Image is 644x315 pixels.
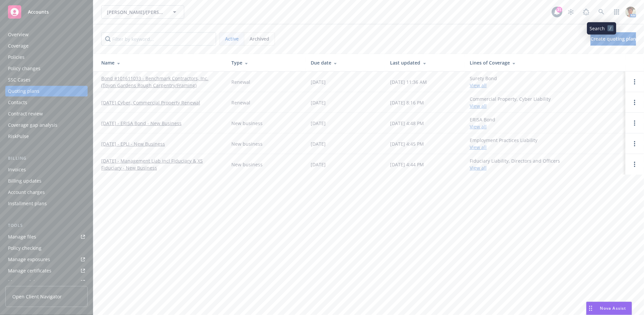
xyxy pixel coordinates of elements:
div: [DATE] 8:16 PM [390,99,424,106]
a: Invoices [5,164,88,175]
a: View all [470,103,487,109]
a: Account charges [5,187,88,198]
div: Policy changes [8,63,40,74]
div: Coverage gap analysis [8,120,57,130]
div: Employment Practices Liability [470,137,537,151]
a: Switch app [610,5,623,19]
a: View all [470,123,487,130]
div: Surety Bond [470,75,497,89]
a: [DATE] Cyber, Commercial Property Renewal [101,99,200,106]
div: [DATE] 4:45 PM [390,140,424,147]
a: Stop snowing [564,5,578,19]
div: Commercial Property, Cyber Liability [470,95,551,109]
div: 31 [556,7,562,13]
button: [PERSON_NAME]/[PERSON_NAME] Construction, Inc. [101,5,184,19]
a: Overview [5,29,88,40]
div: Due date [311,59,379,66]
div: Renewal [231,99,250,106]
div: [DATE] [311,161,326,168]
a: Open options [631,98,639,106]
div: Fiduciary Liability, Directors and Officers [470,157,560,171]
a: [DATE] - ERISA Bond - New Business [101,120,182,127]
a: Manage files [5,232,88,242]
div: New business [231,140,263,147]
span: Active [225,35,239,42]
a: RiskPulse [5,131,88,142]
a: Quoting plans [5,86,88,96]
div: Drag to move [587,302,595,315]
span: Archived [250,35,269,42]
a: View all [470,82,487,88]
a: Report a Bug [580,5,593,19]
div: New business [231,120,263,127]
a: Open options [631,78,639,86]
div: Overview [8,29,29,40]
a: Billing updates [5,176,88,186]
div: Invoices [8,164,26,175]
div: SSC Cases [8,75,31,85]
div: Billing updates [8,176,41,186]
a: Accounts [5,3,88,21]
div: Manage certificates [8,265,51,276]
span: Create quoting plan [591,36,636,42]
a: View all [470,144,487,150]
input: Filter by keyword... [101,32,216,46]
button: Nova Assist [586,302,632,315]
a: Coverage [5,41,88,51]
div: [DATE] [311,140,326,147]
a: [DATE] - Management Liab incl Fiduciary & XS Fiduciary - New Business [101,157,221,171]
a: Create quoting plan [591,32,636,46]
a: SSC Cases [5,75,88,85]
div: Manage exposures [8,254,50,265]
div: Name [101,59,221,66]
div: [DATE] [311,79,326,85]
div: Renewal [231,79,250,85]
a: Bond #101611033 - Benchmark Contractors, Inc. (Toyon Gardens Rough Carpentry/Framing) [101,75,221,89]
div: Account charges [8,187,45,198]
div: Manage files [8,232,36,242]
a: Manage exposures [5,254,88,265]
div: Installment plans [8,198,47,209]
div: Contract review [8,108,43,119]
a: Coverage gap analysis [5,120,88,130]
a: Contract review [5,108,88,119]
a: Policy changes [5,63,88,74]
a: View all [470,165,487,171]
div: [DATE] [311,120,326,127]
span: [PERSON_NAME]/[PERSON_NAME] Construction, Inc. [107,9,164,16]
a: Open options [631,160,639,168]
div: Type [231,59,300,66]
a: Search [595,5,608,19]
div: Lines of Coverage [470,59,620,66]
div: [DATE] 4:44 PM [390,161,424,168]
div: Contacts [8,97,27,108]
span: Nova Assist [600,305,626,311]
a: Contacts [5,97,88,108]
div: [DATE] [311,99,326,106]
div: Quoting plans [8,86,40,96]
a: Policies [5,52,88,63]
div: Tools [5,222,88,229]
div: Policy checking [8,243,41,253]
a: Manage claims [5,277,88,287]
span: Accounts [28,9,49,15]
a: Installment plans [5,198,88,209]
div: New business [231,161,263,168]
a: Policy checking [5,243,88,253]
img: photo [625,7,636,17]
div: Coverage [8,41,29,51]
div: Policies [8,52,25,63]
a: Open options [631,119,639,127]
div: [DATE] 4:48 PM [390,120,424,127]
div: RiskPulse [8,131,29,142]
div: [DATE] 11:36 AM [390,79,427,85]
div: ERISA Bond [470,116,495,130]
a: Manage certificates [5,265,88,276]
div: Last updated [390,59,459,66]
span: Open Client Navigator [12,293,62,300]
div: Manage claims [8,277,41,287]
a: [DATE] - EPLI - New Business [101,140,165,147]
div: Billing [5,155,88,162]
a: Open options [631,140,639,148]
